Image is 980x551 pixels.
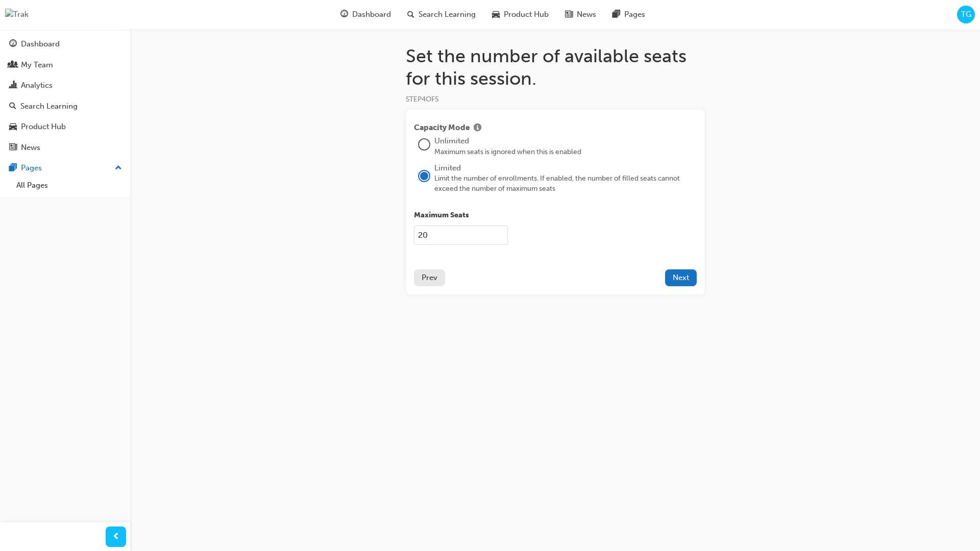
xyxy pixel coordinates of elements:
span: Search Learning [419,9,476,20]
span: pages-icon [9,164,17,173]
a: All Pages [12,178,126,193]
span: Next [673,273,689,282]
span: prev-icon [112,531,120,543]
div: Limited [434,162,697,174]
span: car-icon [492,8,500,21]
p: Maximum Seats [414,210,697,221]
div: Limit the number of enrollments. If enabled, the number of filled seats cannot exceed the number ... [434,173,697,193]
a: Search Learning [4,97,126,116]
button: Pages [4,159,126,178]
button: TG [957,6,975,23]
button: Show info [470,122,485,135]
span: STEP 4 OF 5 [406,95,439,104]
button: DashboardMy TeamAnalyticsSearch LearningProduct HubNews [4,33,126,159]
span: News [577,9,596,20]
span: news-icon [9,143,17,153]
a: pages-iconPages [604,4,653,25]
a: Analytics [4,76,126,95]
span: up-icon [115,162,122,175]
span: Capacity Mode [414,122,470,135]
span: TG [961,9,971,20]
span: guage-icon [340,8,348,21]
button: Next [665,269,697,286]
div: Unlimited [434,135,697,147]
a: search-iconSearch Learning [399,4,484,25]
div: News [21,142,40,154]
span: Pages [624,9,645,20]
a: news-iconNews [557,4,604,25]
button: Prev [414,269,445,286]
span: Product Hub [504,9,549,20]
span: chart-icon [9,81,17,90]
span: pages-icon [612,8,620,21]
div: Product Hub [21,121,66,133]
img: Trak [5,9,29,20]
div: Pages [21,162,42,174]
a: My Team [4,56,126,74]
span: Prev [422,273,437,282]
span: Dashboard [352,9,391,20]
div: My Team [21,59,53,71]
span: news-icon [565,8,573,21]
span: guage-icon [9,40,17,49]
div: Dashboard [21,38,60,50]
a: Dashboard [4,35,126,54]
a: Product Hub [4,117,126,136]
span: search-icon [407,8,414,21]
div: Search Learning [20,101,78,112]
span: people-icon [9,61,17,70]
h1: Set the number of available seats for this session. [406,45,705,89]
span: search-icon [9,102,16,111]
span: car-icon [9,122,17,132]
div: Analytics [21,80,53,91]
span: info-icon [474,124,481,133]
a: car-iconProduct Hub [484,4,557,25]
a: guage-iconDashboard [332,4,399,25]
a: News [4,138,126,157]
div: Maximum seats is ignored when this is enabled [434,147,697,157]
